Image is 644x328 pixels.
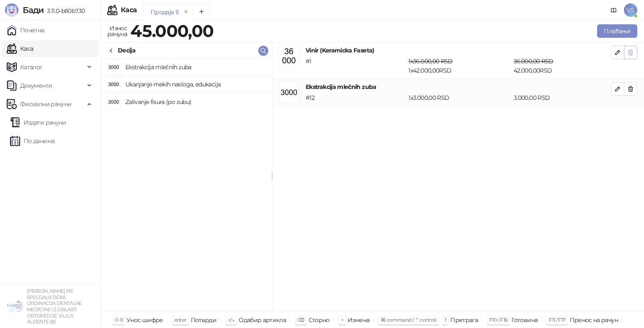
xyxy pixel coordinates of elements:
a: Почетна [7,22,44,39]
a: Документација [607,3,621,17]
div: # 12 [304,93,407,102]
span: 0-9 [115,317,122,323]
span: F10 / F16 [489,317,507,323]
span: ⌫ [297,317,304,323]
h4: Ukanjanje mekih nasloga, edukacija [125,78,265,91]
button: Плаћање [597,24,637,38]
strong: 45.000,00 [130,21,213,41]
div: 1 x 42.000,00 RSD [407,57,512,75]
span: Каталог [20,59,43,75]
div: Сторно [309,315,330,325]
a: Издати рачуни [10,114,66,131]
div: Потврди [191,315,217,325]
img: Logo [5,3,18,17]
img: 64x64-companyLogo-5147c2c0-45e4-4f6f-934a-c50ed2e74707.png [7,298,23,315]
img: Slika [107,60,120,74]
div: Износ рачуна [106,23,129,39]
button: remove [181,8,192,16]
div: 1 x 3.000,00 RSD [407,93,512,102]
h4: Zalivanje fisura (po zubu) [125,95,265,109]
div: 3.000,00 RSD [512,93,613,102]
span: Документи [20,77,52,94]
span: Бади [23,5,44,15]
div: Decija [118,46,135,55]
h4: Vinir (Keramicka Faseta) [306,46,611,55]
div: grid [101,59,272,312]
div: Готовина [512,315,538,325]
span: ⌘ command / ⌃ control [381,317,436,323]
div: # 1 [304,57,407,75]
img: Slika [107,95,120,109]
span: 36.000,00 RSD [514,57,553,65]
a: Каса [7,40,33,57]
div: Измена [348,315,369,325]
a: По данима [10,133,55,149]
small: [PERSON_NAME] PR SPECIJALISTIČKA ORDINACIJA DENTALNE MEDICINE IZ OBLASTI ORTOPEDIJE VILICA ALDENT... [27,288,82,325]
div: Продаја 11 [151,8,179,17]
span: + [341,317,343,323]
div: Унос шифре [127,315,163,325]
span: F11 / F17 [549,317,565,323]
div: Каса [121,7,137,13]
span: 3.11.0-b80b730 [44,7,85,15]
div: Одабир артикла [239,315,286,325]
img: Slika [107,78,120,91]
span: ↑/↓ [228,317,234,323]
span: VS [624,3,637,17]
h4: Ekstrakcija mlečnih zuba [125,60,265,74]
span: 1 x 36.000,00 RSD [408,57,452,65]
div: 42.000,00 RSD [512,57,613,75]
span: enter [174,317,187,323]
div: Пренос на рачун [570,315,618,325]
button: Add tab [193,3,210,20]
span: f [445,317,446,323]
h4: Ekstrakcija mlečnih zuba [306,82,611,91]
span: Фискални рачуни [20,96,71,112]
div: Претрага [450,315,478,325]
